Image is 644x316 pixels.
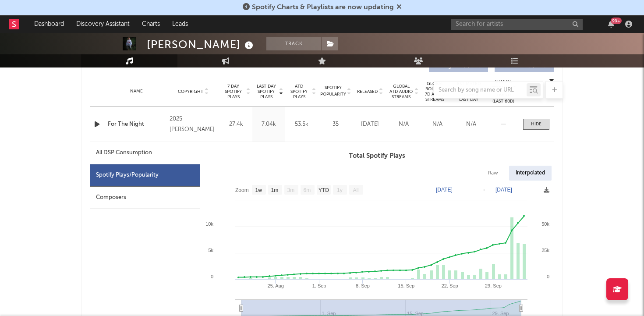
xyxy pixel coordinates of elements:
[509,166,552,181] div: Interpolated
[608,21,614,28] button: 99+
[495,187,512,193] text: [DATE]
[90,187,200,209] div: Composers
[255,120,283,129] div: 7.04k
[481,187,486,193] text: →
[337,187,343,193] text: 1y
[423,120,452,129] div: N/A
[318,187,329,193] text: YTD
[490,78,517,105] div: Global Streaming Trend (Last 60D)
[252,4,394,11] span: Spotify Charts & Playlists are now updating
[481,166,505,181] div: Raw
[90,142,200,164] div: All DSP Consumption
[287,120,316,129] div: 53.5k
[312,283,326,288] text: 1. Sep
[356,283,370,288] text: 8. Sep
[541,248,549,253] text: 25k
[547,274,549,279] text: 0
[211,274,213,279] text: 0
[208,248,213,253] text: 5k
[541,221,549,227] text: 50k
[611,18,622,24] div: 99 +
[170,114,217,135] div: 2025 [PERSON_NAME]
[398,283,414,288] text: 15. Sep
[451,19,583,30] input: Search for artists
[355,120,385,129] div: [DATE]
[28,15,70,33] a: Dashboard
[304,187,311,193] text: 6m
[287,187,295,193] text: 3m
[205,221,213,227] text: 10k
[485,283,502,288] text: 29. Sep
[222,120,250,129] div: 27.4k
[436,187,453,193] text: [DATE]
[389,120,418,129] div: N/A
[136,15,166,33] a: Charts
[268,283,284,288] text: 25. Aug
[96,148,152,158] div: All DSP Consumption
[255,187,262,193] text: 1w
[434,87,527,94] input: Search by song name or URL
[90,164,200,187] div: Spotify Plays/Popularity
[70,15,136,33] a: Discovery Assistant
[108,120,165,129] a: For The Night
[200,151,554,161] h3: Total Spotify Plays
[320,120,351,129] div: 35
[396,4,402,11] span: Dismiss
[147,37,255,52] div: [PERSON_NAME]
[456,120,486,129] div: N/A
[353,187,358,193] text: All
[271,187,279,193] text: 1m
[442,283,458,288] text: 22. Sep
[266,37,321,50] button: Track
[166,15,194,33] a: Leads
[235,187,249,193] text: Zoom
